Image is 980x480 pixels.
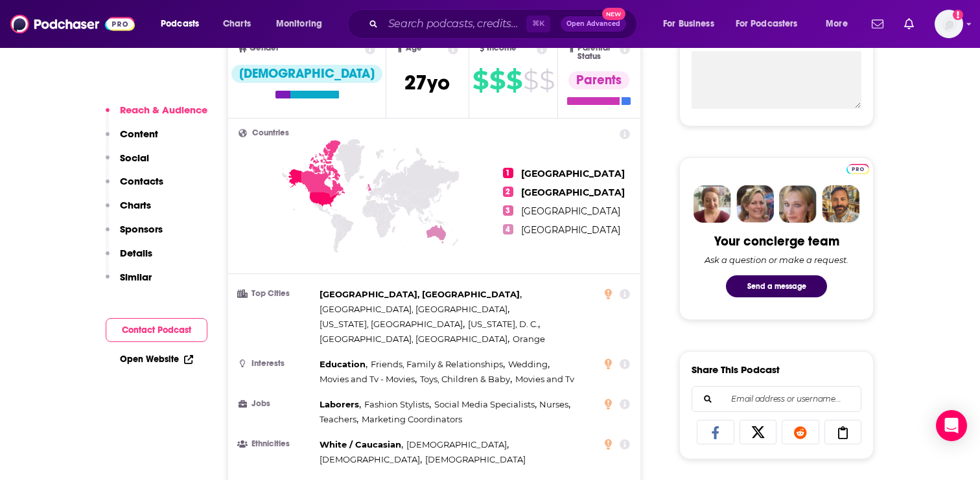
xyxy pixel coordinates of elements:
span: $ [523,70,538,91]
span: , [320,437,403,452]
button: Contacts [106,175,163,199]
div: Search followers [692,386,861,412]
button: Social [106,152,149,176]
span: Marketing Coordinators [362,414,462,424]
span: , [320,332,509,347]
span: [DEMOGRAPHIC_DATA] [425,454,526,464]
span: , [320,302,509,317]
img: User Profile [935,10,963,38]
button: open menu [817,14,864,34]
button: Details [106,247,152,271]
a: Share on Reddit [782,420,819,444]
span: Teachers [320,414,356,424]
span: [GEOGRAPHIC_DATA], [GEOGRAPHIC_DATA] [320,304,507,314]
span: Income [487,44,517,52]
button: open menu [152,14,216,34]
span: , [320,287,522,302]
span: 3 [503,205,513,216]
span: [DEMOGRAPHIC_DATA] [320,454,420,464]
button: Similar [106,271,152,295]
img: Barbara Profile [736,185,774,223]
img: Jules Profile [779,185,817,223]
a: Copy Link [824,420,862,444]
button: Reach & Audience [106,104,207,128]
div: Your concierge team [714,233,839,249]
span: Podcasts [161,15,199,33]
button: Content [106,128,158,152]
span: , [406,437,509,452]
button: Sponsors [106,223,163,247]
span: Logged in as oliviaschaefers [935,10,963,38]
a: Open Website [120,354,193,365]
span: 27 yo [404,70,450,95]
span: Social Media Specialists [434,399,535,409]
p: Details [120,247,152,259]
span: 4 [503,224,513,234]
span: Movies and Tv [515,374,574,384]
span: , [320,357,367,372]
p: Charts [120,199,151,211]
a: Show notifications dropdown [867,13,889,35]
span: Nurses [539,399,568,409]
span: [GEOGRAPHIC_DATA] [521,224,620,236]
a: Share on Facebook [697,420,734,444]
button: open menu [654,14,730,34]
span: , [508,357,550,372]
span: , [364,397,431,412]
span: Monitoring [276,15,322,33]
div: Parents [568,71,629,89]
span: White / Caucasian [320,439,401,450]
span: Parental Status [577,44,618,61]
input: Email address or username... [703,387,850,411]
span: 1 [503,168,513,178]
span: Laborers [320,399,359,409]
span: , [320,412,358,427]
a: Share on X/Twitter [740,420,777,444]
a: Pro website [846,162,869,174]
h3: Interests [239,360,314,368]
svg: Add a profile image [953,10,963,20]
span: , [371,357,505,372]
span: Movies and Tv - Movies [320,374,415,384]
span: Orange [513,334,545,344]
span: , [539,397,570,412]
span: New [602,8,625,20]
span: Open Advanced [566,21,620,27]
span: Education [320,359,366,369]
span: Countries [252,129,289,137]
span: , [320,452,422,467]
span: 2 [503,187,513,197]
p: Contacts [120,175,163,187]
button: Send a message [726,275,827,297]
a: Show notifications dropdown [899,13,919,35]
span: $ [472,70,488,91]
div: [DEMOGRAPHIC_DATA] [231,65,382,83]
span: Fashion Stylists [364,399,429,409]
p: Social [120,152,149,164]
span: [GEOGRAPHIC_DATA] [521,187,625,198]
span: $ [489,70,505,91]
span: [GEOGRAPHIC_DATA], [GEOGRAPHIC_DATA] [320,289,520,299]
h3: Top Cities [239,290,314,298]
img: Podchaser Pro [846,164,869,174]
span: [US_STATE], [GEOGRAPHIC_DATA] [320,319,463,329]
span: Gender [250,44,279,52]
span: Wedding [508,359,548,369]
button: Open AdvancedNew [561,16,626,32]
p: Content [120,128,158,140]
h3: Share This Podcast [692,363,780,376]
div: Search podcasts, credits, & more... [360,9,649,39]
h3: Ethnicities [239,440,314,448]
span: For Podcasters [736,15,798,33]
span: ⌘ K [526,16,550,32]
img: Jon Profile [822,185,859,223]
span: , [320,317,465,332]
span: $ [539,70,554,91]
button: Charts [106,199,151,223]
h3: Jobs [239,400,314,408]
a: Podchaser - Follow, Share and Rate Podcasts [10,12,135,36]
p: Similar [120,271,152,283]
span: [GEOGRAPHIC_DATA], [GEOGRAPHIC_DATA] [320,334,507,344]
span: , [468,317,540,332]
span: , [420,372,512,387]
